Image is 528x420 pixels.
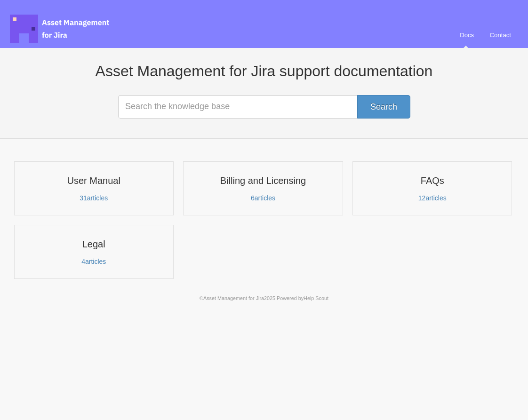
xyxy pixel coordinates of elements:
[20,257,168,266] p: articles
[189,174,336,187] h3: Billing and Licensing
[81,257,86,265] span: 4
[14,225,174,279] a: Legal 4articles
[359,194,506,202] p: articles
[80,194,87,202] span: 31
[482,23,518,48] a: Contact
[277,295,329,301] span: Powered by
[453,23,481,48] a: Docs
[183,161,343,215] a: Billing and Licensing 6articles
[20,174,168,187] h3: User Manual
[251,194,255,202] span: 6
[20,238,168,250] h3: Legal
[10,15,111,43] span: Asset Management for Jira Docs
[304,295,329,301] a: Help Scout
[352,161,512,215] a: FAQs 12articles
[20,194,168,202] p: articles
[203,295,264,301] a: Asset Management for Jira
[370,102,397,111] span: Search
[14,161,174,215] a: User Manual 31articles
[189,194,336,202] p: articles
[10,294,518,302] p: © 2025.
[419,194,425,202] span: 12
[118,95,410,119] input: Search the knowledge base
[357,95,410,119] button: Search
[359,174,506,187] h3: FAQs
